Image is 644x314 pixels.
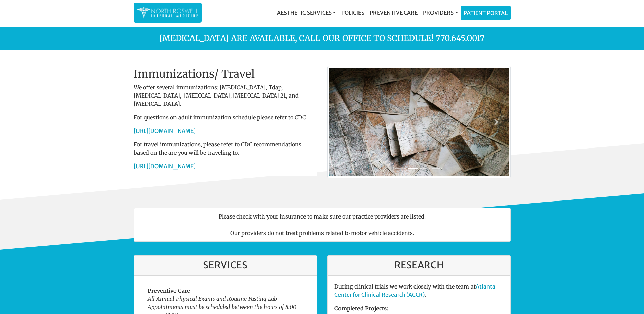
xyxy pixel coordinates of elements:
[134,127,196,134] a: [URL][DOMAIN_NAME]
[141,260,310,271] h3: Services
[338,6,367,19] a: Policies
[134,208,511,225] li: Please check with your insurance to make sure our practice providers are listed.
[134,163,196,170] a: [URL][DOMAIN_NAME]
[461,6,510,20] a: Patient Portal
[420,6,460,19] a: Providers
[134,83,317,108] p: We offer several immunizations: [MEDICAL_DATA], Tdap, [MEDICAL_DATA], [MEDICAL_DATA], [MEDICAL_DA...
[134,140,317,157] p: For travel immunizations, please refer to CDC recommendations based on the are you will be travel...
[137,6,198,19] img: North Roswell Internal Medicine
[274,6,338,19] a: Aesthetic Services
[334,282,503,299] p: During clinical trials we work closely with the team at .
[129,32,516,45] p: [MEDICAL_DATA] are available, call our office to schedule! 770.645.0017
[148,287,190,294] strong: Preventive Care
[134,113,317,121] p: For questions on adult immunization schedule please refer to CDC
[334,283,495,298] a: Atlanta Center for Clinical Research (ACCR)
[134,225,511,242] li: Our providers do not treat problems related to motor vehicle accidents.
[334,260,503,271] h3: Research
[134,68,317,81] h2: Immunizations/ Travel
[334,305,388,312] strong: Completed Projects:
[367,6,420,19] a: Preventive Care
